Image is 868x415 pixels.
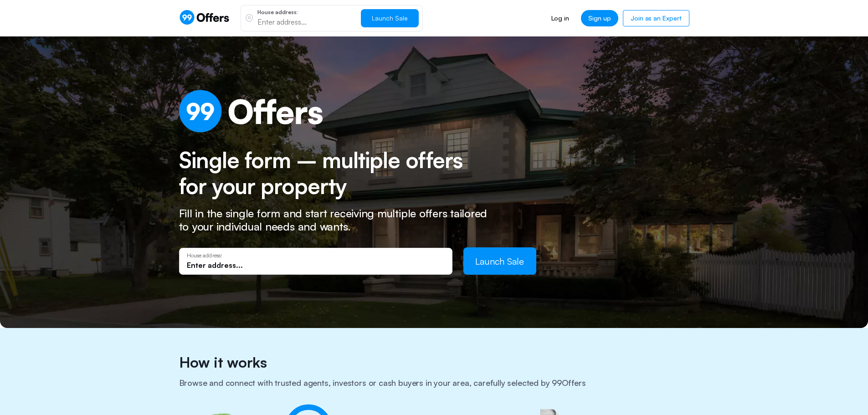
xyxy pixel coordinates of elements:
[179,147,482,200] h2: Single form – multiple offers for your property
[372,14,408,22] span: Launch Sale
[257,10,354,15] p: House address:
[544,10,576,26] a: Log in
[475,256,524,267] span: Launch Sale
[257,17,354,27] input: Enter address...
[623,10,689,26] a: Join as an Expert
[581,10,618,26] a: Sign up
[187,260,445,270] input: Enter address...
[179,354,689,378] h2: How it works
[463,247,536,275] button: Launch Sale
[179,207,498,233] p: Fill in the single form and start receiving multiple offers tailored to your individual needs and...
[361,9,419,27] button: Launch Sale
[179,378,689,403] h3: Browse and connect with trusted agents, investors or cash buyers in your area, carefully selected...
[187,252,445,259] p: House address:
